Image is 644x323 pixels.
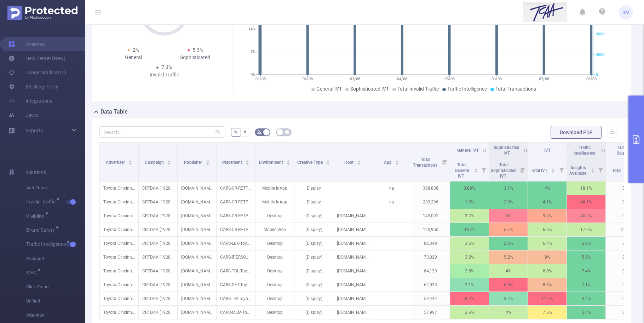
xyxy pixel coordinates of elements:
[457,148,479,153] span: General IVT
[528,292,567,305] p: 11.4%
[551,167,555,172] div: Sort
[139,181,177,195] p: CRTDAA [192860]
[139,264,177,278] p: CRTDAA [192860]
[395,162,399,164] i: icon: caret-down
[26,213,47,218] span: Visibility
[128,159,132,163] div: Sort
[411,264,450,278] p: 64,139
[567,195,605,209] p: 46.1%
[303,77,313,81] tspan: 02/08
[139,250,177,264] p: CRTDAA [192860]
[100,209,138,223] p: Toyota Cincinnati [4291]
[411,223,450,236] p: 120,960
[450,209,489,223] p: 3.7%
[251,73,255,77] tspan: 0%
[397,77,407,81] tspan: 04/08
[286,159,291,163] div: Sort
[294,223,333,236] p: (Display)
[192,47,203,53] span: 5.3%
[447,86,487,92] span: Traffic Intelligence
[539,77,549,81] tspan: 07/08
[8,80,58,94] a: Blocking Policy
[489,223,528,236] p: 5.7%
[25,165,46,179] span: Solutions
[333,306,372,319] p: [DOMAIN_NAME]
[489,237,528,250] p: 2.8%
[246,159,249,161] i: icon: caret-up
[294,250,333,264] p: (Display)
[528,237,567,250] p: 6.4%
[333,223,372,236] p: [DOMAIN_NAME]
[139,292,177,305] p: CRTDAA [192860]
[161,64,172,70] span: 7.3%
[246,162,249,164] i: icon: caret-down
[567,250,605,264] p: 5.5%
[26,294,85,308] span: Unified
[255,264,294,278] p: Desktop
[139,306,177,319] p: CRTDAA [192860]
[100,250,138,264] p: Toyota Cincinnati [4291]
[294,195,333,209] p: Display
[544,148,551,153] span: IVT
[217,250,255,264] p: CARS-[PERSON_NAME]-Toyota-In-MarketDisplay-300x250 [4955896]
[26,280,85,294] span: Click Fraud
[596,32,605,37] tspan: 900K
[528,264,567,278] p: 6.8%
[217,209,255,223] p: CARS-CR-RETPKG-728x90-Desktop [4222124]
[551,126,602,139] button: Download PDF
[294,264,333,278] p: (Display)
[489,264,528,278] p: 4%
[8,108,38,122] a: Users
[255,181,294,195] p: Mobile InApp
[528,306,567,319] p: 7.5%
[255,292,294,305] p: Desktop
[294,181,333,195] p: Display
[178,250,216,264] p: [DOMAIN_NAME] Inc [2616]
[133,71,195,79] div: Invalid Traffic
[294,209,333,223] p: (Display)
[100,278,138,292] p: Toyota Cincinnati [4291]
[139,237,177,250] p: CRTDAA [192860]
[411,250,450,264] p: 73,029
[489,250,528,264] p: 5.2%
[26,199,58,204] span: Invalid Traffic
[25,128,43,133] span: Reports
[372,195,411,209] p: na
[411,209,450,223] p: 145,001
[357,159,361,161] i: icon: caret-up
[489,306,528,319] p: 4%
[474,170,478,172] i: icon: caret-down
[395,159,399,163] div: Sort
[528,223,567,236] p: 6.6%
[99,126,225,138] input: Search...
[294,306,333,319] p: (Display)
[491,162,517,179] span: Total Sophisticated IVT
[139,223,177,236] p: CRTDAA [192860]
[255,250,294,264] p: Desktop
[26,227,57,232] span: Brand Safety
[528,209,567,223] p: 9.7%
[133,47,139,53] span: 2%
[257,130,261,134] i: icon: bg-colors
[26,270,39,275] span: MRC
[164,54,226,61] div: Sophisticated
[495,86,536,92] span: Total Transactions
[255,77,265,81] tspan: 01/08
[217,181,255,195] p: CARS-CR-RETPKG-320x50-Mobile [[PHONE_NUMBER]]
[139,209,177,223] p: CRTDAA [192860]
[411,237,450,250] p: 82,349
[255,237,294,250] p: Desktop
[450,223,489,236] p: 0.97%
[567,209,605,223] p: 40.2%
[455,162,469,179] span: Total General IVT
[333,278,372,292] p: [DOMAIN_NAME]
[395,159,399,161] i: icon: caret-up
[255,223,294,236] p: Mobile Web
[145,160,165,165] span: Campaign
[178,181,216,195] p: [DOMAIN_NAME] Inc [2616]
[333,264,372,278] p: [DOMAIN_NAME]
[450,264,489,278] p: 2.8%
[294,237,333,250] p: (Display)
[622,5,629,19] span: SM
[450,181,489,195] p: 0.89%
